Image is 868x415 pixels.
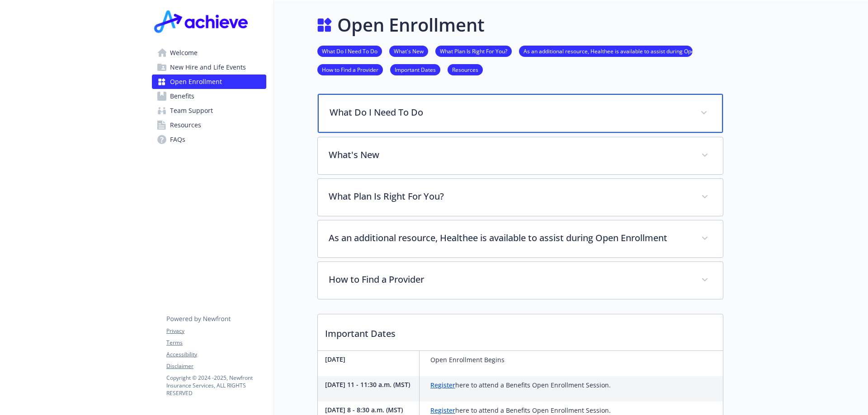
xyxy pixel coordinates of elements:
[325,354,415,364] p: [DATE]
[389,47,428,55] a: What's New
[152,118,266,132] a: Resources
[170,60,246,75] span: New Hire and Life Events
[317,47,382,55] a: What Do I Need To Do
[152,132,266,147] a: FAQs
[170,89,194,103] span: Benefits
[170,46,198,60] span: Welcome
[329,190,690,203] p: What Plan Is Right For You?
[318,137,723,174] div: What's New
[152,89,266,103] a: Benefits
[170,75,222,89] span: Open Enrollment
[170,118,201,132] span: Resources
[166,327,266,335] a: Privacy
[318,262,723,299] div: How to Find a Provider
[337,11,485,38] h1: Open Enrollment
[519,47,693,55] a: As an additional resource, Healthee is available to assist during Open Enrollment
[430,380,611,391] p: here to attend a Benefits Open Enrollment Session.
[325,405,415,415] p: [DATE] 8 - 8:30 a.m. (MST)
[435,47,512,55] a: What Plan Is Right For You?
[329,231,690,245] p: As an additional resource, Healthee is available to assist during Open Enrollment
[166,362,266,370] a: Disclaimer
[152,60,266,75] a: New Hire and Life Events
[152,75,266,89] a: Open Enrollment
[152,103,266,118] a: Team Support
[166,350,266,359] a: Accessibility
[166,339,266,347] a: Terms
[317,65,383,74] a: How to Find a Provider
[329,148,690,162] p: What's New
[318,94,723,133] div: What Do I Need To Do
[170,132,185,147] span: FAQs
[166,374,266,397] p: Copyright © 2024 - 2025 , Newfront Insurance Services, ALL RIGHTS RESERVED
[318,220,723,257] div: As an additional resource, Healthee is available to assist during Open Enrollment
[430,381,455,389] a: Register
[170,103,213,118] span: Team Support
[318,179,723,216] div: What Plan Is Right For You?
[448,65,483,74] a: Resources
[390,65,440,74] a: Important Dates
[430,354,505,365] p: Open Enrollment Begins
[430,406,455,415] a: Register
[329,273,690,286] p: How to Find a Provider
[325,380,415,389] p: [DATE] 11 - 11:30 a.m. (MST)
[318,314,723,348] p: Important Dates
[152,46,266,60] a: Welcome
[330,106,689,119] p: What Do I Need To Do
